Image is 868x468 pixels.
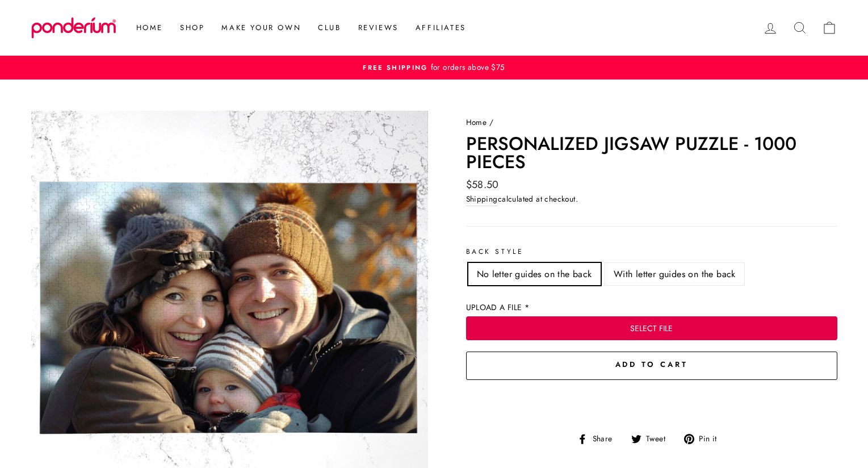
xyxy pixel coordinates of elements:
label: With letter guides on the back [605,263,744,286]
label: No letter guides on the back [468,263,601,286]
a: Home [466,116,487,128]
span: / [489,116,493,128]
button: SELECT FILE [466,316,837,340]
h1: Personalized Jigsaw Puzzle - 1000 Pieces [466,135,837,172]
a: Club [309,18,349,38]
ul: Primary [122,18,475,38]
label: Back Style [466,246,837,257]
div: calculated at checkout. [466,193,837,206]
a: Home [128,18,171,38]
a: Make Your Own [213,18,309,38]
a: Reviews [350,18,407,38]
span: Tweet [644,433,674,445]
span: Add to cart [615,360,688,372]
a: Shipping [466,193,498,206]
p: UPLOAD A FILE * [466,301,837,314]
nav: breadcrumbs [466,116,837,129]
span: Pin it [697,433,725,445]
span: for orders above $75 [428,61,505,73]
a: Affiliates [407,18,475,38]
span: Share [591,433,621,445]
span: $58.50 [466,177,499,192]
img: Ponderium [31,17,116,39]
a: Shop [171,18,213,38]
span: FREE Shipping [363,63,427,72]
